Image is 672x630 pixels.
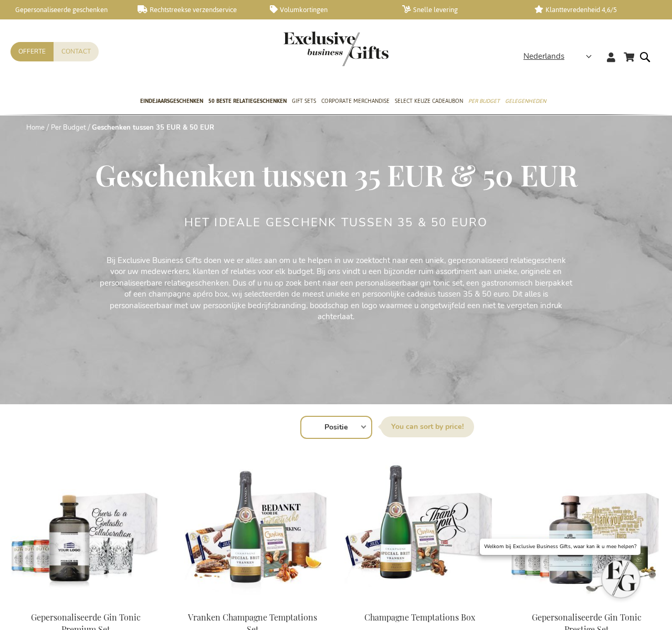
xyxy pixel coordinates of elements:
span: Per Budget [468,96,500,107]
a: Corporate Merchandise [321,89,390,115]
span: Eindejaarsgeschenken [140,96,203,107]
a: Champagne Temptations Box [364,612,475,623]
span: Nederlands [523,50,564,62]
img: Champagne Temptations Box [344,456,495,603]
a: Contact [54,42,99,61]
a: GEPERSONALISEERDE GIN TONIC COCKTAIL SET [10,598,161,608]
a: Gelegenheden [505,89,546,115]
span: 50 beste relatiegeschenken [208,96,287,107]
span: Select Keuze Cadeaubon [395,96,463,107]
a: Per Budget [468,89,500,115]
a: Select Keuze Cadeaubon [395,89,463,115]
a: Gepersonaliseerde geschenken [5,5,121,14]
span: Corporate Merchandise [321,96,390,107]
a: Personalised Gin Tonic Prestige Set [511,598,661,608]
img: Vranken Champagne Temptations Set [177,456,328,603]
strong: Geschenken tussen 35 EUR & 50 EUR [92,123,214,132]
a: Vranken Champagne Temptations Set [177,598,328,608]
span: Gift Sets [292,96,316,107]
a: store logo [283,31,336,66]
a: Champagne Temptations Box [344,598,495,608]
img: Personalised Gin Tonic Prestige Set [511,456,661,603]
span: Geschenken tussen 35 EUR & 50 EUR [95,155,577,194]
a: Snelle levering [402,5,518,14]
a: Gift Sets [292,89,316,115]
p: Bij Exclusive Business Gifts doen we er alles aan om u te helpen in uw zoektocht naar een uniek, ... [100,255,572,323]
a: Home [26,123,45,132]
a: 50 beste relatiegeschenken [208,89,287,115]
a: Offerte [10,42,54,61]
a: Volumkortingen [270,5,385,14]
a: Rechtstreekse verzendservice [138,5,253,14]
a: Eindejaarsgeschenken [140,89,203,115]
span: Gelegenheden [505,96,546,107]
img: Exclusive Business gifts logo [283,31,388,66]
h2: Het ideale geschenk tussen 35 & 50 euro [184,216,488,229]
a: Per Budget [51,123,86,132]
label: Sorteer op [381,416,474,437]
a: Klanttevredenheid 4,6/5 [534,5,650,14]
img: GEPERSONALISEERDE GIN TONIC COCKTAIL SET [10,456,161,603]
